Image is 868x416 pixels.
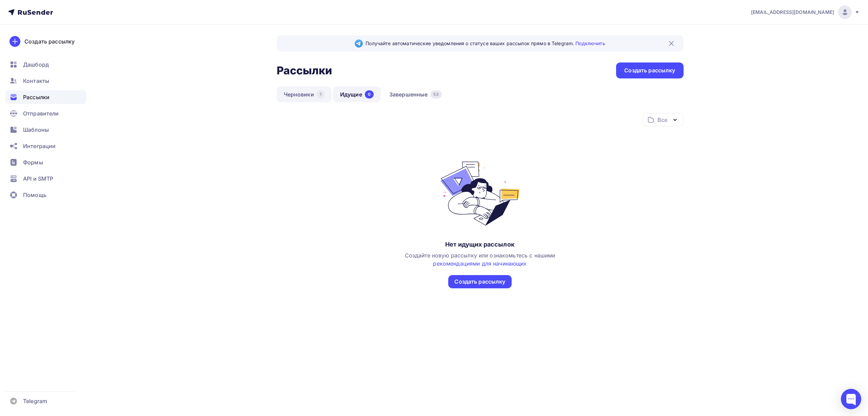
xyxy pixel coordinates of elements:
[23,158,43,166] span: Формы
[751,9,834,16] span: [EMAIL_ADDRESS][DOMAIN_NAME]
[5,90,86,104] a: Рассылки
[23,126,49,134] span: Шаблоны
[5,74,86,88] a: Контакты
[23,175,53,183] span: API и SMTP
[5,107,86,120] a: Отправители
[23,93,50,101] span: Рассылки
[23,191,46,199] span: Помощь
[23,77,49,85] span: Контакты
[382,87,449,102] a: Завершенные53
[5,58,86,71] a: Дашборд
[657,116,667,124] div: Все
[5,156,86,169] a: Формы
[624,67,675,74] div: Создать рассылку
[575,40,605,46] a: Подключить
[5,123,86,137] a: Шаблоны
[333,87,381,102] a: Идущие0
[23,142,56,150] span: Интеграции
[433,260,527,267] a: рекомендациями для начинающих
[405,252,555,267] span: Создайте новую рассылку или ознакомьтесь с нашими
[24,37,75,46] div: Создать рассылку
[277,64,332,77] h2: Рассылки
[454,278,505,286] div: Создать рассылку
[355,39,363,48] img: Telegram
[277,87,332,102] a: Черновики1
[23,60,49,69] span: Дашборд
[317,90,324,98] div: 1
[751,5,860,19] a: [EMAIL_ADDRESS][DOMAIN_NAME]
[643,113,684,126] button: Все
[430,90,441,98] div: 53
[23,397,47,405] span: Telegram
[366,40,605,47] span: Получайте автоматические уведомления о статусе ваших рассылок прямо в Telegram.
[23,109,59,117] span: Отправители
[365,90,374,98] div: 0
[445,240,515,249] div: Нет идущих рассылок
